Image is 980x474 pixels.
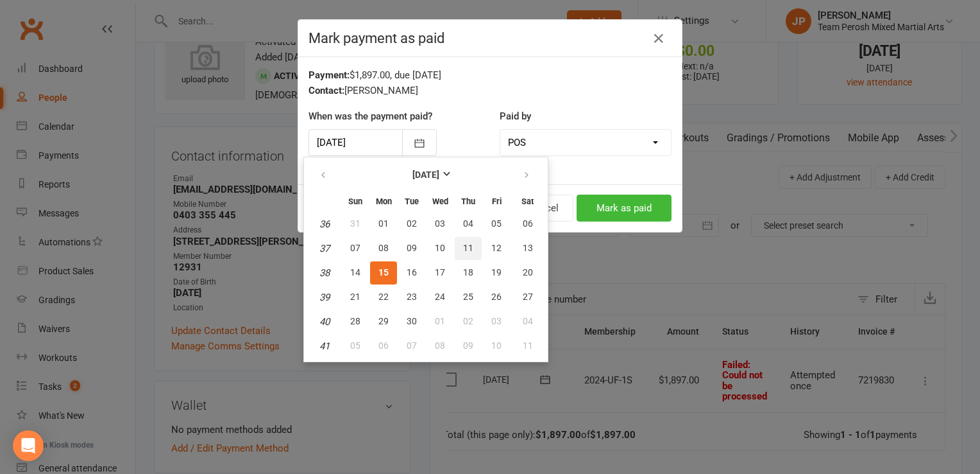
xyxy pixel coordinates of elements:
span: 04 [463,218,473,229]
button: 12 [483,237,510,260]
button: 13 [511,237,544,260]
button: 10 [427,237,453,260]
button: 21 [342,286,369,309]
span: 01 [378,218,389,229]
button: Mark as paid [577,195,672,222]
button: 02 [455,310,482,333]
span: 22 [378,292,389,302]
div: [PERSON_NAME] [308,83,672,98]
button: 17 [427,261,453,285]
span: 11 [523,340,533,351]
span: 10 [491,340,502,351]
button: 09 [398,237,425,260]
span: 07 [407,340,417,351]
button: 26 [483,286,510,309]
button: 11 [455,237,482,260]
small: Tuesday [405,197,419,206]
button: 03 [427,213,453,236]
em: 37 [319,243,330,254]
span: 25 [463,292,473,302]
span: 17 [435,267,445,277]
button: 08 [370,237,397,260]
small: Sunday [348,197,362,206]
span: 05 [350,340,360,351]
label: When was the payment paid? [308,109,432,124]
button: 20 [511,261,544,285]
small: Monday [376,197,392,206]
span: 01 [435,316,445,326]
button: 07 [398,335,425,358]
span: 31 [350,218,360,229]
strong: [DATE] [412,170,439,180]
em: 40 [319,316,330,328]
button: 07 [342,237,369,260]
span: 13 [523,243,533,253]
em: 36 [319,218,330,230]
button: 05 [342,335,369,358]
button: 11 [511,335,544,358]
button: 19 [483,261,510,285]
span: 30 [407,316,417,326]
span: 08 [435,340,445,351]
strong: Contact: [308,85,344,96]
button: 06 [511,213,544,236]
span: 24 [435,292,445,302]
span: 28 [350,316,360,326]
button: 06 [370,335,397,358]
small: Saturday [521,197,534,206]
span: 12 [491,243,502,253]
span: 03 [435,218,445,229]
strong: Payment: [308,69,350,81]
span: 02 [407,218,417,229]
button: 09 [455,335,482,358]
div: Open Intercom Messenger [13,430,44,461]
span: 27 [523,292,533,302]
button: 24 [427,286,453,309]
button: 04 [455,213,482,236]
button: 23 [398,286,425,309]
button: 01 [427,310,453,333]
button: 25 [455,286,482,309]
span: 04 [523,316,533,326]
button: 16 [398,261,425,285]
em: 41 [319,340,330,352]
span: 21 [350,292,360,302]
button: 18 [455,261,482,285]
span: 14 [350,267,360,277]
button: 22 [370,286,397,309]
button: 29 [370,310,397,333]
span: 05 [491,218,502,229]
small: Thursday [461,197,475,206]
label: Paid by [500,109,531,124]
span: 09 [463,340,473,351]
button: 05 [483,213,510,236]
span: 15 [378,267,389,277]
span: 19 [491,267,502,277]
span: 18 [463,267,473,277]
span: 06 [378,340,389,351]
span: 16 [407,267,417,277]
em: 39 [319,292,330,303]
button: 31 [342,213,369,236]
button: 10 [483,335,510,358]
span: 07 [350,243,360,253]
button: Close [648,28,669,49]
span: 06 [523,218,533,229]
span: 09 [407,243,417,253]
span: 26 [491,292,502,302]
button: 01 [370,213,397,236]
button: 14 [342,261,369,285]
span: 02 [463,316,473,326]
button: 03 [483,310,510,333]
button: 02 [398,213,425,236]
span: 08 [378,243,389,253]
button: 30 [398,310,425,333]
span: 10 [435,243,445,253]
span: 03 [491,316,502,326]
h4: Mark payment as paid [308,30,672,46]
button: 27 [511,286,544,309]
button: 08 [427,335,453,358]
button: 15 [370,261,397,285]
em: 38 [319,267,330,279]
small: Friday [492,197,502,206]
